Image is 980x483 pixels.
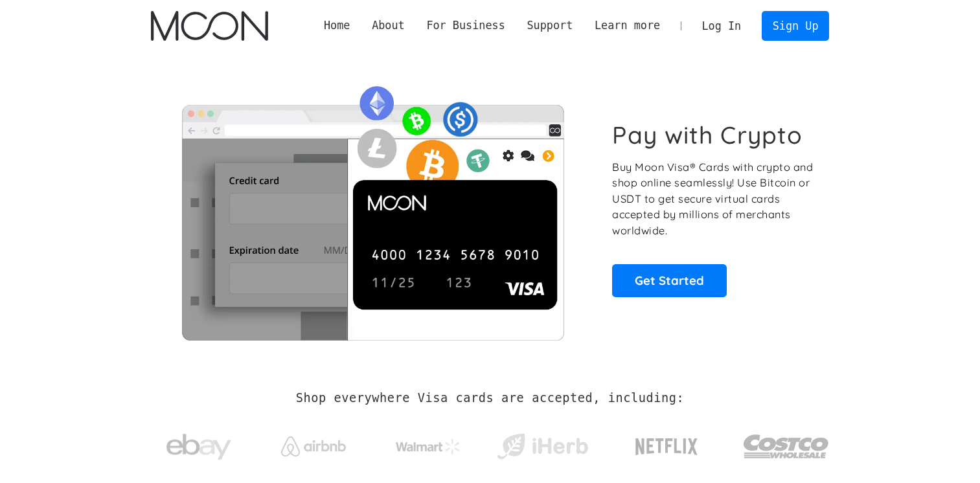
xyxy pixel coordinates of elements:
img: ebay [166,427,231,467]
img: Netflix [634,431,699,463]
img: Costco [743,422,830,471]
a: ebay [151,414,247,474]
a: iHerb [494,417,591,470]
img: Moon Logo [151,11,268,41]
a: Home [313,17,361,34]
div: For Business [426,17,505,34]
a: Costco [743,409,830,477]
a: Log In [691,12,752,40]
a: Walmart [380,426,476,461]
a: Netflix [609,418,725,469]
h2: Shop everywhere Visa cards are accepted, including: [296,391,684,405]
img: Moon Cards let you spend your crypto anywhere Visa is accepted. [151,77,595,340]
a: Get Started [612,264,727,297]
div: About [372,17,405,34]
img: Airbnb [281,436,346,456]
a: Airbnb [265,423,361,463]
div: Learn more [595,17,660,34]
img: Walmart [396,439,461,455]
img: iHerb [494,430,591,464]
a: Sign Up [762,11,829,40]
p: Buy Moon Visa® Cards with crypto and shop online seamlessly! Use Bitcoin or USDT to get secure vi... [612,159,815,239]
div: Support [527,17,573,34]
h1: Pay with Crypto [612,120,803,150]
